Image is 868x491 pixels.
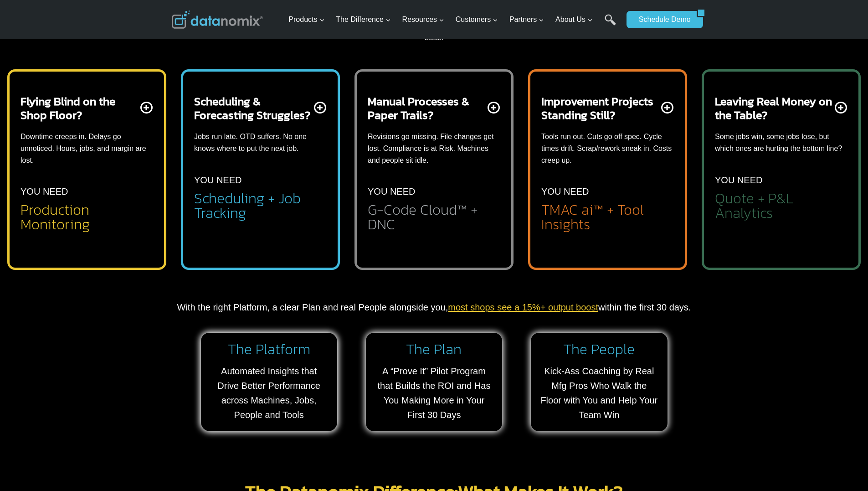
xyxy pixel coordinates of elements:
[627,11,697,28] a: Schedule Demo
[172,300,697,315] p: With the right Platform, a clear Plan and real People alongside you, within the first 30 days.
[368,202,500,232] h2: G-Code Cloud™ + DNC
[715,94,833,122] h2: Leaving Real Money on the Table?
[205,113,240,121] span: State/Region
[402,14,444,26] span: Resources
[21,94,139,122] h2: Flying Blind on the Shop Floor?
[541,94,659,122] h2: Improvement Projects Standing Still?
[509,14,544,26] span: Partners
[194,173,241,187] p: YOU NEED
[172,10,263,29] img: Datanomix
[194,191,327,220] h2: Scheduling + Job Tracking
[715,173,762,187] p: YOU NEED
[541,184,589,199] p: YOU NEED
[605,14,616,35] a: Search
[448,302,598,312] a: most shops see a 15%+ output boost
[456,14,498,26] span: Customers
[715,191,847,220] h2: Quote + P&L Analytics
[555,14,593,26] span: About Us
[368,94,486,122] h2: Manual Processes & Paper Trails?
[285,5,622,35] nav: Primary Navigation
[21,131,153,166] p: Downtime creeps in. Delays go unnoticed. Hours, jobs, and margin are lost.
[205,38,246,46] span: Phone number
[715,131,847,154] p: Some jobs win, some jobs lose, but which ones are hurting the bottom line?
[124,203,154,210] a: Privacy Policy
[21,184,68,199] p: YOU NEED
[368,184,415,199] p: YOU NEED
[288,14,324,26] span: Products
[21,202,153,232] h2: Production Monitoring
[336,14,391,26] span: The Difference
[368,131,500,166] p: Revisions go missing. File changes get lost. Compliance is at Risk. Machines and people sit idle.
[194,131,327,154] p: Jobs run late. OTD suffers. No one knows where to put the next job.
[205,0,234,9] span: Last Name
[541,131,674,166] p: Tools run out. Cuts go off spec. Cycle times drift. Scrap/rework sneak in. Costs creep up.
[102,203,116,210] a: Terms
[541,202,674,232] h2: TMAC ai™ + Tool Insights
[194,94,312,122] h2: Scheduling & Forecasting Struggles?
